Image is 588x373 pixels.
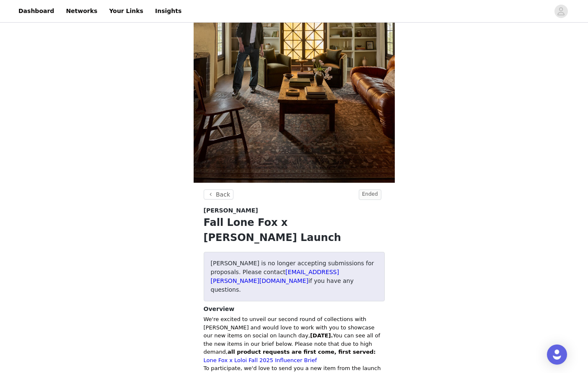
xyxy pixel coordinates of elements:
[557,5,565,18] div: avatar
[204,315,385,356] p: We're excited to unveil our second round of collections with [PERSON_NAME] and would love to work...
[204,305,385,313] h4: Overview
[211,259,378,294] p: [PERSON_NAME] is no longer accepting submissions for proposals. Please contact if you have any qu...
[13,2,59,21] a: Dashboard
[204,357,317,363] a: Lone Fox x Loloi Fall 2025 Influencer Brief
[61,2,102,21] a: Networks
[547,345,567,365] div: Open Intercom Messenger
[204,189,234,199] button: Back
[204,215,385,245] h1: Fall Lone Fox x [PERSON_NAME] Launch
[150,2,187,21] a: Insights
[359,189,381,200] span: Ended
[104,2,148,21] a: Your Links
[228,349,376,355] strong: all product requests are first come, first served:
[310,332,333,339] strong: [DATE].
[204,206,258,215] span: [PERSON_NAME]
